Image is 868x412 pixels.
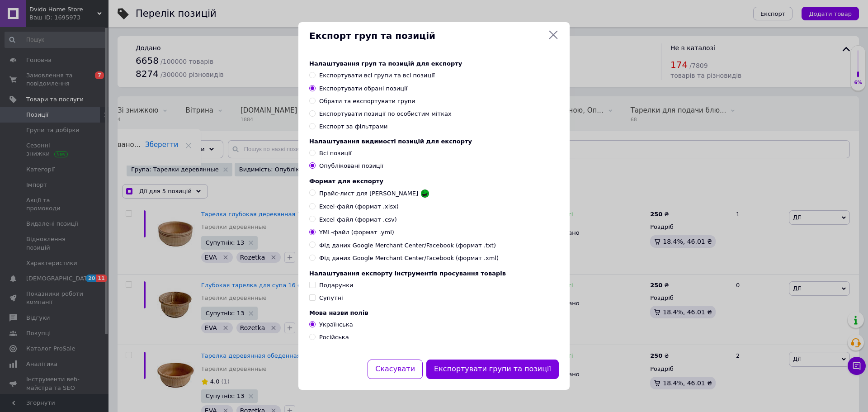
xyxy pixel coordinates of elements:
[309,270,559,277] div: Налаштування експорту інструментів просування товарів
[319,334,349,341] span: Російська
[319,294,343,302] div: Супутні
[319,85,407,92] span: Експортувати обрані позиції
[319,189,418,198] span: Прайс-лист для [PERSON_NAME]
[319,72,435,79] span: Експортувати всі групи та всі позиції
[319,254,499,262] span: Фід даних Google Merchant Center/Facebook (формат .xml)
[309,29,544,43] span: Експорт груп та позицій
[309,138,559,145] div: Налаштування видимості позицій для експорту
[309,309,559,316] div: Мова назви полів
[319,110,452,117] span: Експортувати позиції по особистим мітках
[368,360,423,379] button: Скасувати
[319,162,383,169] span: Опубліковані позиції
[319,98,415,104] span: Обрати та експортувати групи
[319,242,496,250] span: Фід даних Google Merchant Center/Facebook (формат .txt)
[319,228,394,237] span: YML-файл (формат .yml)
[309,60,559,67] div: Налаштування груп та позицій для експорту
[319,216,397,224] span: Excel-файл (формат .csv)
[319,281,353,289] div: Подарунки
[319,123,387,130] span: Експорт за фільтрами
[319,150,352,156] span: Всі позиції
[426,360,559,379] button: Експортувати групи та позиції
[319,321,353,328] span: Українська
[319,203,399,211] span: Excel-файл (формат .xlsx)
[309,178,559,185] div: Формат для експорту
